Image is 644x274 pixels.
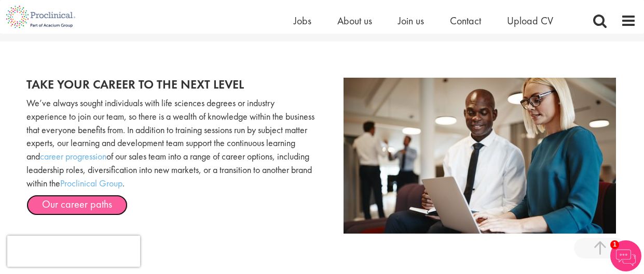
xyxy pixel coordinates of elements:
[450,14,481,27] a: Contact
[26,78,314,91] h2: Take your career to the next level
[610,240,641,271] img: Chatbot
[40,150,106,162] a: career progression
[60,177,122,189] a: Proclinical Group
[7,236,140,267] iframe: reCAPTCHA
[507,14,553,27] a: Upload CV
[26,195,128,215] a: Our career paths
[610,240,619,249] span: 1
[398,14,424,27] a: Join us
[294,14,311,27] a: Jobs
[26,96,314,190] p: We’ve always sought individuals with life sciences degrees or industry experience to join our tea...
[337,14,372,27] a: About us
